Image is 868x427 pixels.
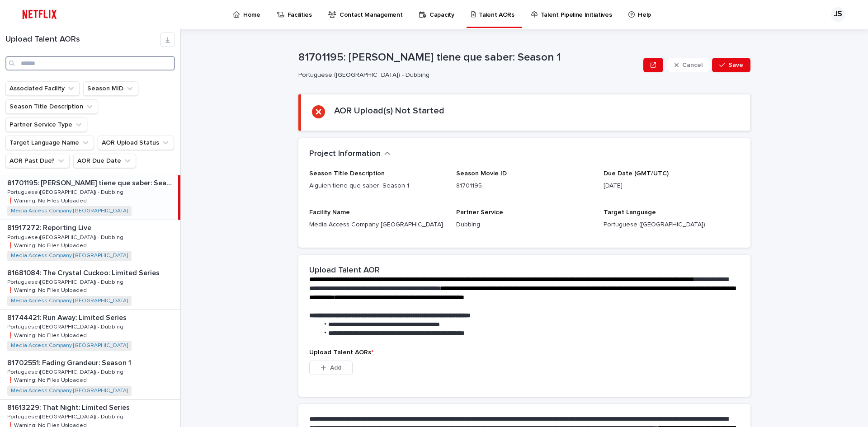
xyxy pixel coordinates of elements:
p: Portuguese ([GEOGRAPHIC_DATA]) - Dubbing [7,322,125,330]
span: Cancel [682,62,703,68]
p: Portuguese ([GEOGRAPHIC_DATA]) - Dubbing [7,233,125,241]
span: Season Title Description [309,170,385,177]
h2: AOR Upload(s) Not Started [334,105,444,116]
p: 81744421: Run Away: Limited Series [7,312,128,322]
p: 81701195: [PERSON_NAME] tiene que saber: Season 1 [7,177,176,188]
button: Cancel [667,58,710,72]
span: Upload Talent AORs [309,349,373,356]
span: Partner Service [456,209,503,216]
p: Alguien tiene que saber: Season 1 [309,181,445,191]
p: ❗️Warning: No Files Uploaded [7,241,89,249]
button: Partner Service Type [5,117,87,132]
a: Media Access Company [GEOGRAPHIC_DATA] [11,343,128,349]
p: [DATE] [604,181,740,191]
h1: Upload Talent AORs [5,35,160,45]
span: Due Date (GMT/UTC) [604,170,669,177]
span: Target Language [604,209,656,216]
span: Add [330,365,341,371]
p: 81681084: The Crystal Cuckoo: Limited Series [7,267,161,277]
button: AOR Past Due? [5,154,70,168]
a: Media Access Company [GEOGRAPHIC_DATA] [11,253,128,259]
span: Season Movie ID [456,170,507,177]
a: Media Access Company [GEOGRAPHIC_DATA] [11,208,128,214]
p: Media Access Company [GEOGRAPHIC_DATA] [309,220,445,230]
button: AOR Due Date [73,154,136,168]
p: ❗️Warning: No Files Uploaded [7,375,89,384]
span: Save [728,62,743,68]
button: Season MID [83,81,138,96]
p: Portuguese ([GEOGRAPHIC_DATA]) [604,220,740,230]
img: ifQbXi3ZQGMSEF7WDB7W [18,5,61,23]
p: 81701195: [PERSON_NAME] tiene que saber: Season 1 [298,51,640,64]
p: 81917272: Reporting Live [7,222,93,232]
button: Season Title Description [5,99,98,114]
p: 81613229: That Night: Limited Series [7,402,132,412]
p: Dubbing [456,220,592,230]
button: Add [309,361,353,375]
p: Portuguese ([GEOGRAPHIC_DATA]) - Dubbing [298,71,636,79]
button: Target Language Name [5,136,94,150]
span: Facility Name [309,209,350,216]
p: ❗️Warning: No Files Uploaded [7,331,89,339]
p: Portuguese ([GEOGRAPHIC_DATA]) - Dubbing [7,188,125,196]
a: Media Access Company [GEOGRAPHIC_DATA] [11,388,128,394]
a: Media Access Company [GEOGRAPHIC_DATA] [11,298,128,304]
h2: Upload Talent AOR [309,266,380,276]
input: Search [5,56,175,70]
button: Save [712,58,750,72]
p: 81701195 [456,181,592,191]
p: ❗️Warning: No Files Uploaded [7,286,89,294]
button: Project Information [309,149,391,159]
button: Associated Facility [5,81,80,96]
h2: Project Information [309,149,381,159]
p: ❗️Warning: No Files Uploaded [7,196,89,204]
button: AOR Upload Status [98,136,174,150]
p: Portuguese ([GEOGRAPHIC_DATA]) - Dubbing [7,367,125,375]
div: JS [831,7,845,22]
p: 81702551: Fading Grandeur: Season 1 [7,357,133,367]
p: Portuguese ([GEOGRAPHIC_DATA]) - Dubbing [7,412,125,420]
p: Portuguese ([GEOGRAPHIC_DATA]) - Dubbing [7,277,125,286]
